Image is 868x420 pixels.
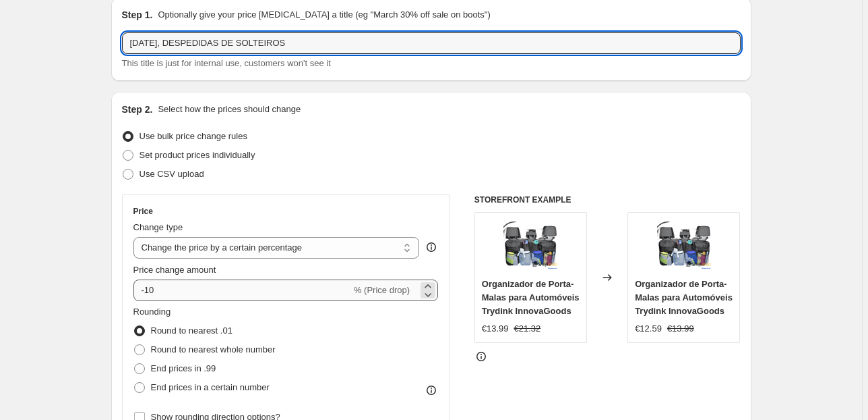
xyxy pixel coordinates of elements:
[133,265,216,275] span: Price change amount
[139,131,247,141] span: Use bulk price change rules
[122,32,741,54] input: 30% off holiday sale
[503,219,557,273] img: organizador-de-porta-malas-para-automoveis-trydink-innovagoods-603_80x.webp
[122,8,153,22] h2: Step 1.
[474,194,741,205] h6: STOREFRONT EXAMPLE
[151,363,216,373] span: End prices in .99
[133,307,171,317] span: Rounding
[133,206,153,217] h3: Price
[151,325,232,336] span: Round to nearest .01
[158,8,490,22] p: Optionally give your price [MEDICAL_DATA] a title (eg "March 30% off sale on boots")
[133,280,351,301] input: -15
[151,344,276,355] span: Round to nearest whole number
[482,279,580,316] span: Organizador de Porta-Malas para Automóveis Trydink InnovaGoods
[122,103,153,116] h2: Step 2.
[354,285,410,295] span: % (Price drop)
[139,169,204,179] span: Use CSV upload
[158,103,301,116] p: Select how the prices should change
[482,322,509,336] div: €13.99
[139,150,255,160] span: Set product prices individually
[635,322,662,336] div: €12.59
[151,382,270,392] span: End prices in a certain number
[635,279,733,316] span: Organizador de Porta-Malas para Automóveis Trydink InnovaGoods
[133,222,183,232] span: Change type
[122,58,331,68] span: This title is just for internal use, customers won't see it
[514,322,541,336] strike: €21.32
[425,240,438,254] div: help
[667,322,694,336] strike: €13.99
[657,219,711,273] img: organizador-de-porta-malas-para-automoveis-trydink-innovagoods-603_80x.webp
